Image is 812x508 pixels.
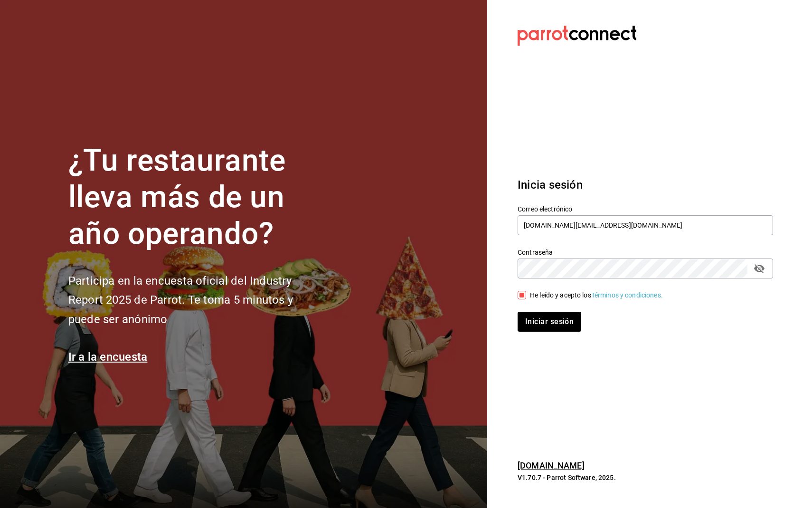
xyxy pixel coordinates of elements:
input: Ingresa tu correo electrónico [518,215,773,235]
button: Iniciar sesión [518,312,581,332]
a: Ir a la encuesta [68,350,148,364]
h2: Participa en la encuesta oficial del Industry Report 2025 de Parrot. Te toma 5 minutos y puede se... [68,271,325,329]
label: Contraseña [518,249,773,256]
a: Términos y condiciones. [591,291,663,299]
p: V1.70.7 - Parrot Software, 2025. [518,473,773,482]
h1: ¿Tu restaurante lleva más de un año operando? [68,143,325,252]
a: [DOMAIN_NAME] [518,460,585,470]
h3: Inicia sesión [518,176,773,193]
label: Correo electrónico [518,206,773,212]
button: passwordField [751,260,767,277]
div: He leído y acepto los [530,290,663,300]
